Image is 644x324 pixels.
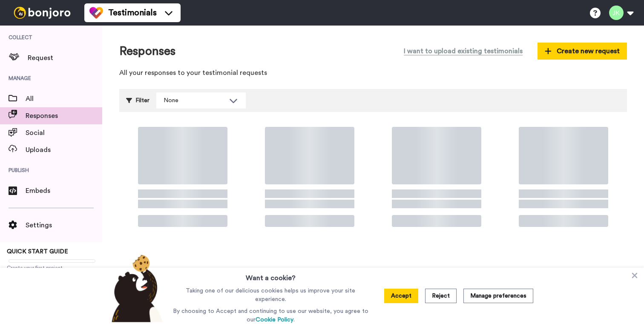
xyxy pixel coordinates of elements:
[89,6,103,20] img: tm-color.svg
[26,128,102,138] span: Social
[246,268,296,283] h3: Want a cookie?
[28,53,102,63] span: Request
[26,94,102,104] span: All
[104,254,167,322] img: bear-with-cookie.png
[108,7,157,19] span: Testimonials
[26,145,102,155] span: Uploads
[119,45,175,58] h1: Responses
[171,307,371,324] p: By choosing to Accept and continuing to use our website, you agree to our .
[171,287,371,304] p: Taking one of our delicious cookies helps us improve your site experience.
[7,249,68,255] span: QUICK START GUIDE
[26,186,102,196] span: Embeds
[119,68,627,78] p: All your responses to your testimonial requests
[425,289,457,303] button: Reject
[538,43,627,60] button: Create new request
[256,317,293,323] a: Cookie Policy
[126,92,149,109] div: Filter
[545,46,620,56] span: Create new request
[26,220,102,230] span: Settings
[26,111,102,121] span: Responses
[164,96,225,105] div: None
[463,289,533,303] button: Manage preferences
[384,289,418,303] button: Accept
[10,7,74,19] img: bj-logo-header-white.svg
[7,264,95,271] span: Create your first project
[397,43,529,60] button: I want to upload existing testimonials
